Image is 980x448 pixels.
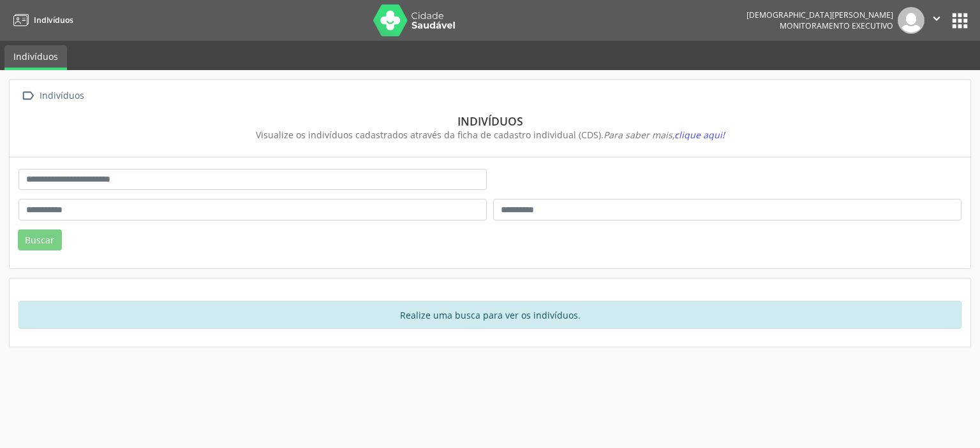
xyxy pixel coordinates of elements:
a: Indivíduos [9,10,73,31]
button: Buscar [18,229,62,251]
i: Para saber mais, [604,129,725,141]
button:  [924,7,949,34]
div: Indivíduos [27,114,953,128]
i:  [930,11,944,25]
a: Indivíduos [4,45,67,70]
span: Indivíduos [34,15,73,25]
span: clique aqui! [674,129,725,141]
img: img [898,7,924,34]
div: Indivíduos [37,87,86,105]
div: [DEMOGRAPHIC_DATA][PERSON_NAME] [746,10,893,20]
div: Visualize os indivíduos cadastrados através da ficha de cadastro individual (CDS). [27,128,953,141]
a:  Indivíduos [19,87,86,105]
button: apps [949,10,971,32]
i:  [19,87,37,105]
span: Monitoramento Executivo [780,20,893,31]
div: Realize uma busca para ver os indivíduos. [19,301,961,329]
